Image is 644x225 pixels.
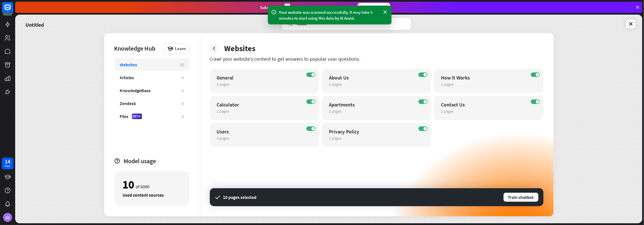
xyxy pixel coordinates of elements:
[285,4,290,11] div: 3
[2,158,13,169] a: 14 days
[3,213,12,222] div: RA
[358,3,390,12] div: Subscribe now
[260,4,353,11] div: Subscribe in days to get your first month for $1
[5,159,10,164] div: 14
[279,9,380,21] div: Your website was scanned successfully. It may take 5 minutes to start using this data by AI Assist.
[4,2,21,19] button: Open LiveChat chat widget
[5,164,10,168] div: days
